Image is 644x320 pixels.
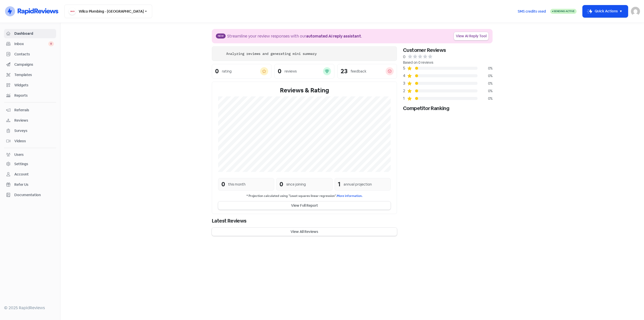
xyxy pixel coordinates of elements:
[14,192,54,198] span: Documentation
[513,8,550,14] a: SMS credits used
[338,180,341,189] div: 1
[4,136,56,146] a: Videos
[286,182,306,187] div: since joining
[14,172,29,177] div: Account
[218,201,391,210] button: View Full Report
[4,70,56,80] a: Templates
[337,64,397,79] a: 23feedback
[403,46,493,54] div: Customer Reviews
[14,138,54,144] span: Videos
[344,182,372,187] div: annual projection
[518,9,546,14] span: SMS credits used
[14,83,54,88] span: Widgets
[64,5,152,18] button: Wilco Plumbing - [GEOGRAPHIC_DATA]
[477,88,493,94] div: 0%
[403,104,493,112] div: Competitor Ranking
[4,170,56,179] a: Account
[212,64,271,79] a: 0rating
[4,60,56,69] a: Campaigns
[403,60,493,65] div: Based on 0 reviews
[278,68,281,74] div: 0
[14,161,28,167] div: Settings
[403,65,407,71] div: 5
[403,88,407,94] div: 2
[550,8,577,14] a: Sending Active
[4,159,56,169] a: Settings
[554,10,575,13] span: Sending Active
[279,180,283,189] div: 0
[221,180,225,189] div: 0
[4,180,56,189] a: Refer Us
[337,194,363,198] a: More information.
[403,80,407,86] div: 3
[4,305,56,311] div: © 2025 RapidReviews
[14,62,54,67] span: Campaigns
[4,81,56,90] a: Widgets
[477,73,493,79] div: 0%
[227,33,362,39] div: Streamline your review responses with our .
[403,95,407,101] div: 1
[403,73,407,79] div: 4
[285,69,297,74] div: reviews
[4,105,56,115] a: Referrals
[4,190,56,200] a: Documentation
[477,81,493,86] div: 0%
[4,116,56,125] a: Reviews
[403,54,406,60] div: 0
[351,69,366,74] div: feedback
[14,182,54,187] span: Refer Us
[477,66,493,71] div: 0%
[14,118,54,123] span: Reviews
[583,5,628,17] button: Quick Actions
[218,86,391,95] div: Reviews & Rating
[4,126,56,135] a: Surveys
[226,51,317,56] div: Analyzing reviews and generating mini summary
[477,96,493,101] div: 0%
[4,150,56,159] a: Users
[216,33,226,39] span: New
[14,152,24,157] div: Users
[14,93,54,98] span: Reports
[14,52,54,57] span: Contacts
[48,41,54,46] span: 0
[228,182,246,187] div: this month
[341,68,348,74] div: 23
[4,91,56,100] a: Reports
[215,68,219,74] div: 0
[14,41,48,47] span: Inbox
[212,228,397,236] button: View All Reviews
[4,50,56,59] a: Contacts
[218,194,391,198] small: * Projection calculated using "Least squares linear regression".
[222,69,232,74] div: rating
[4,39,56,49] a: Inbox 0
[14,72,54,78] span: Templates
[14,108,54,113] span: Referrals
[631,7,640,16] img: User
[274,64,334,79] a: 0reviews
[306,33,361,39] b: automated AI reply assistant
[14,128,54,133] span: Surveys
[14,31,54,36] span: Dashboard
[212,217,397,225] div: Latest Reviews
[454,32,489,40] a: View AI Reply Tool
[4,29,56,38] a: Dashboard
